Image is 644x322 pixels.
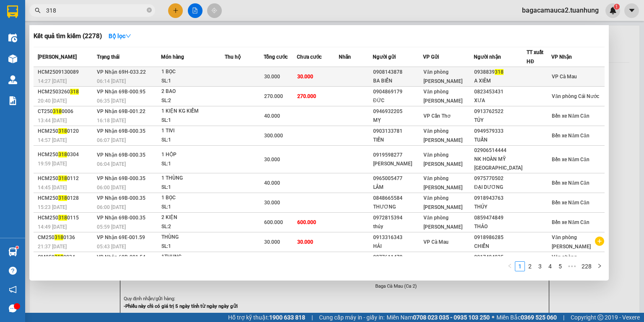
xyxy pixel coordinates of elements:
div: 0918986285 [474,233,526,242]
span: Món hàng [161,54,184,60]
strong: Bộ lọc [109,33,131,39]
span: 05:59 [DATE] [97,224,126,230]
span: VP Nhận 69B-000.95 [97,89,145,95]
div: LÂM [373,183,423,192]
span: VP Nhận 69B-001.22 [97,108,145,114]
span: Bến xe Năm Căn [552,157,589,162]
div: 0918943763 [474,194,526,203]
div: 1 HỘP [161,150,224,160]
span: 600.000 [264,219,283,225]
span: search [35,8,41,13]
div: 0913762522 [474,107,526,116]
span: [PERSON_NAME] [38,54,77,60]
div: 0903133781 [373,127,423,136]
span: VP Nhận 69B-000.35 [97,175,145,181]
span: 14:27 [DATE] [38,78,67,84]
a: 1 [515,262,525,271]
div: ĐẠI DƯƠNG [474,183,526,192]
span: 318 [53,108,62,114]
div: HCM250 0120 [38,127,94,136]
span: Bến xe Năm Căn [552,219,589,225]
span: 06:00 [DATE] [97,204,126,210]
div: 2 BAO [161,87,224,96]
span: Văn phòng [PERSON_NAME] [552,234,591,250]
span: 14:57 [DATE] [38,137,67,143]
span: 14:49 [DATE] [38,224,67,230]
span: 06:35 [DATE] [97,98,126,104]
span: Văn phòng [PERSON_NAME] [552,254,591,269]
div: [PERSON_NAME] [373,160,423,168]
div: 0975770502 [474,174,526,183]
li: 3 [535,261,545,271]
span: 15:23 [DATE] [38,204,67,210]
div: SL: 1 [161,160,224,169]
div: SL: 1 [161,242,224,251]
span: 13:44 [DATE] [38,118,67,124]
span: VP Nhận 69B-000.35 [97,152,145,158]
span: phone [48,31,55,37]
div: ĐỨC [373,96,423,105]
span: 600.000 [297,219,316,225]
button: Bộ lọcdown [102,29,138,43]
span: 40.000 [264,180,280,186]
span: Tổng cước [264,54,288,60]
b: [PERSON_NAME] [48,5,119,16]
li: 85 [PERSON_NAME] [4,18,160,29]
span: left [507,263,512,268]
span: 30.000 [264,157,280,162]
span: 318 [58,215,67,221]
span: Văn phòng [PERSON_NAME] [423,69,462,84]
img: warehouse-icon [8,33,17,42]
div: thúy [373,222,423,231]
div: HCM250 0115 [38,214,94,222]
div: 2 KIỆN [161,213,224,222]
span: notification [9,286,17,294]
span: VP Nhận 69B-000.35 [97,215,145,221]
span: 318 [495,69,504,75]
button: left [505,261,515,271]
span: VP Cà Mau [423,239,449,245]
span: Văn phòng [PERSON_NAME] [423,195,462,210]
div: SL: 2 [161,222,224,232]
span: 19:59 [DATE] [38,161,67,167]
div: 0972815394 [373,214,423,222]
div: HẢI [373,242,423,251]
img: warehouse-icon [8,247,17,256]
div: 1 THÙNG [161,174,224,183]
div: SL: 2 [161,96,224,106]
div: 02906514444 [474,146,526,155]
span: 318 [58,175,67,181]
span: VP Nhận 69B-000.35 [97,195,145,201]
div: 1 BỌC [161,67,224,77]
span: Văn phòng [PERSON_NAME] [423,175,462,191]
span: right [597,263,602,268]
div: 1 KIỆN KG KIỂM [161,107,224,116]
span: Trạng thái [97,54,119,60]
div: NK HOÀN MỸ [GEOGRAPHIC_DATA] [474,155,526,173]
span: 30.000 [297,239,313,245]
span: Thu hộ [225,54,241,60]
div: TỦY [474,116,526,125]
span: VP Nhận [551,54,572,60]
div: 1 TIVI [161,126,224,136]
input: Tìm tên, số ĐT hoặc mã đơn [46,6,145,15]
h3: Kết quả tìm kiếm ( 2278 ) [34,32,102,41]
div: THÚY [474,203,526,211]
span: VP Nhận 69H-033.22 [97,69,146,75]
span: 06:14 [DATE] [97,78,126,84]
img: solution-icon [8,96,17,105]
div: HCM250 0112 [38,174,94,183]
a: 3 [535,262,545,271]
div: TIẾN [373,136,423,144]
span: VP Gửi [423,54,439,60]
li: Next Page [595,261,605,271]
div: 0877611470 [373,253,423,262]
span: plus-circle [595,237,604,246]
span: VP Nhận 69B-001.54 [97,254,145,260]
span: Văn phòng Cái Nước [552,93,599,99]
span: 300.000 [264,133,283,139]
div: TUẤN [474,136,526,144]
div: 0917494935 [474,253,526,262]
div: HCM2503260 [38,88,94,96]
div: 0965005477 [373,174,423,183]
